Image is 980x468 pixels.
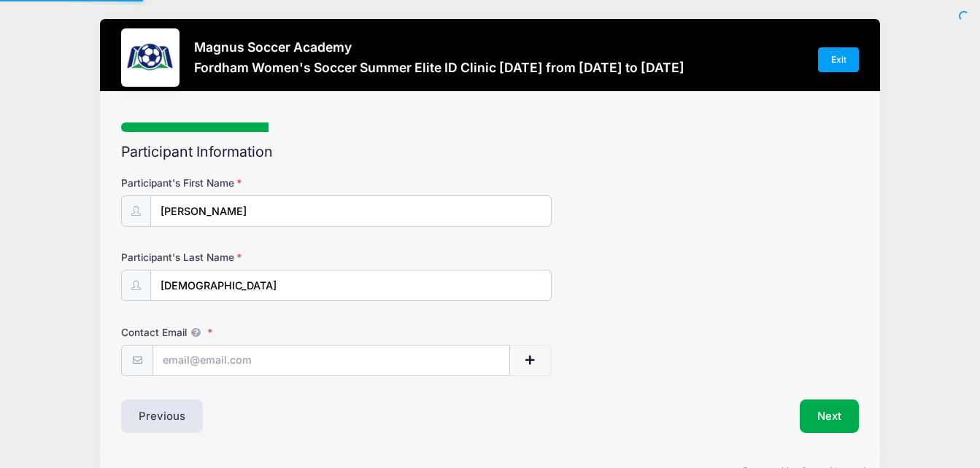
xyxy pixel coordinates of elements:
[150,195,552,227] input: Participant's First Name
[187,327,204,338] span: We will send confirmations, payment reminders, and custom email messages to each address listed. ...
[153,345,509,376] input: email@email.com
[121,176,367,190] label: Participant's First Name
[818,47,859,72] a: Exit
[121,250,367,265] label: Participant's Last Name
[194,60,684,75] h3: Fordham Women's Soccer Summer Elite ID Clinic [DATE] from [DATE] to [DATE]
[194,39,684,55] h3: Magnus Soccer Academy
[121,325,367,340] label: Contact Email
[121,399,203,433] button: Previous
[800,399,859,433] button: Next
[121,144,859,160] h2: Participant Information
[150,270,552,301] input: Participant's Last Name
